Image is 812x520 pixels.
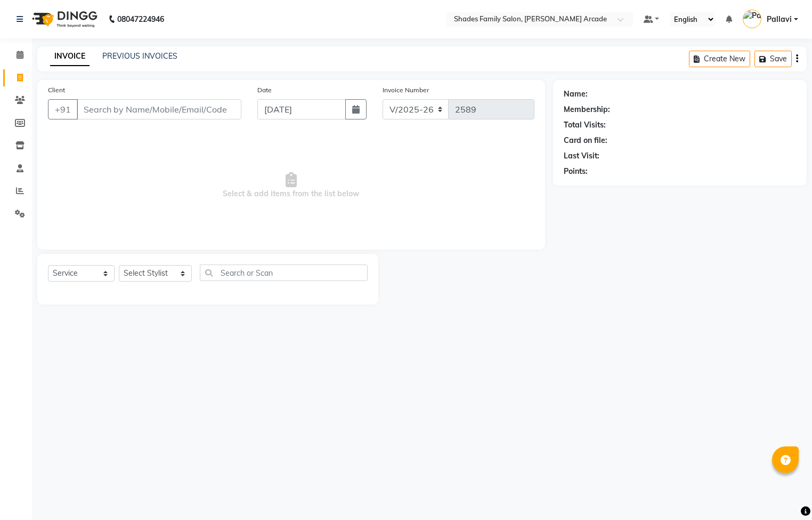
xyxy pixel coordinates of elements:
[767,477,801,509] iframe: chat widget
[689,51,750,67] button: Create New
[257,85,272,95] label: Date
[200,265,368,281] input: Search or Scan
[743,10,761,28] img: Pallavi
[48,132,534,239] span: Select & add items from the list below
[564,150,599,162] div: Last Visit:
[564,119,606,131] div: Total Visits:
[564,166,588,177] div: Points:
[48,85,65,95] label: Client
[117,4,164,34] b: 08047224946
[50,47,90,66] a: INVOICE
[102,51,177,61] a: PREVIOUS INVOICES
[383,85,429,95] label: Invoice Number
[754,51,792,67] button: Save
[77,99,241,119] input: Search by Name/Mobile/Email/Code
[564,135,607,146] div: Card on file:
[27,4,100,34] img: logo
[48,99,78,119] button: +91
[564,104,610,115] div: Membership:
[767,14,792,25] span: Pallavi
[564,89,588,100] div: Name:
